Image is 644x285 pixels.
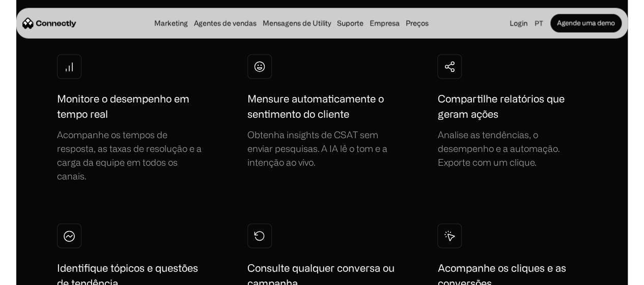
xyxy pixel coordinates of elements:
[260,19,334,28] a: Mensagens de Utility
[247,128,397,169] div: Obtenha insights de CSAT sem enviar pesquisas. A IA lê o tom e a intenção ao vivo.
[367,16,403,31] div: Empresa
[57,128,207,183] div: Acompanhe os tempos de resposta, as taxas de resolução e a carga da equipe em todos os canais.
[57,91,207,122] h1: Monitore o desempenho em tempo real
[10,266,61,281] aside: Language selected: Português (Brasil)
[530,16,550,31] div: pt
[370,16,400,31] div: Empresa
[437,91,587,122] h1: Compartilhe relatórios que geram ações
[403,19,432,28] a: Preços
[334,19,367,28] a: Suporte
[22,16,76,31] a: home
[20,267,61,281] ul: Language list
[151,19,191,28] a: Marketing
[535,16,543,31] div: pt
[437,128,587,169] div: Analise as tendências, o desempenho e a automação. Exporte com um clique.
[247,91,397,122] h1: Mensure automaticamente o sentimento do cliente
[191,19,260,28] a: Agentes de vendas
[507,16,530,31] a: Login
[550,14,622,33] a: Agende uma demo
